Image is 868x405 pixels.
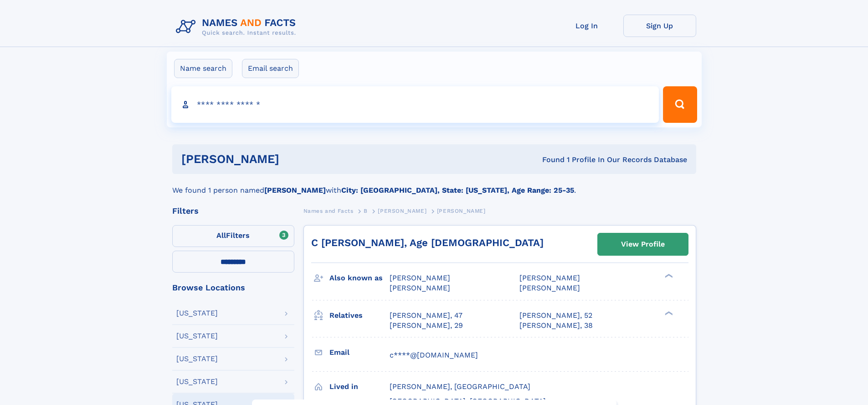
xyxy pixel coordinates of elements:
a: Log In [550,15,623,37]
a: B [364,205,368,216]
span: [PERSON_NAME], [GEOGRAPHIC_DATA] [390,382,530,391]
h3: Email [329,345,390,360]
label: Email search [242,59,299,78]
b: City: [GEOGRAPHIC_DATA], State: [US_STATE], Age Range: 25-35 [341,186,574,195]
h3: Relatives [329,308,390,323]
img: Logo Names and Facts [172,15,303,39]
div: [US_STATE] [176,332,218,340]
span: [PERSON_NAME] [390,284,450,292]
div: We found 1 person named with . [172,174,696,196]
span: [PERSON_NAME] [519,284,580,292]
span: All [216,231,226,240]
label: Filters [172,225,294,247]
span: [PERSON_NAME] [437,208,486,214]
span: B [364,208,368,214]
h1: [PERSON_NAME] [181,153,411,165]
div: ❯ [663,273,673,279]
div: [US_STATE] [176,310,218,317]
span: [PERSON_NAME] [390,274,450,282]
a: [PERSON_NAME], 29 [390,321,463,331]
b: [PERSON_NAME] [264,186,326,195]
div: Found 1 Profile In Our Records Database [411,155,687,165]
a: Names and Facts [303,205,354,216]
a: [PERSON_NAME] [378,205,426,216]
div: Browse Locations [172,284,294,292]
a: Sign Up [623,15,696,37]
h3: Lived in [329,379,390,394]
a: [PERSON_NAME], 38 [519,321,593,331]
a: View Profile [598,233,688,255]
div: Filters [172,207,294,215]
input: search input [171,86,659,123]
span: [PERSON_NAME] [378,208,426,214]
a: C [PERSON_NAME], Age [DEMOGRAPHIC_DATA] [311,237,544,248]
div: [US_STATE] [176,355,218,363]
span: [PERSON_NAME] [519,274,580,282]
a: [PERSON_NAME], 52 [519,310,592,321]
div: View Profile [621,234,665,255]
div: ❯ [663,310,673,316]
div: [US_STATE] [176,378,218,385]
h3: Also known as [329,270,390,286]
a: [PERSON_NAME], 47 [390,310,462,321]
button: Search Button [663,86,697,123]
label: Name search [174,59,232,78]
